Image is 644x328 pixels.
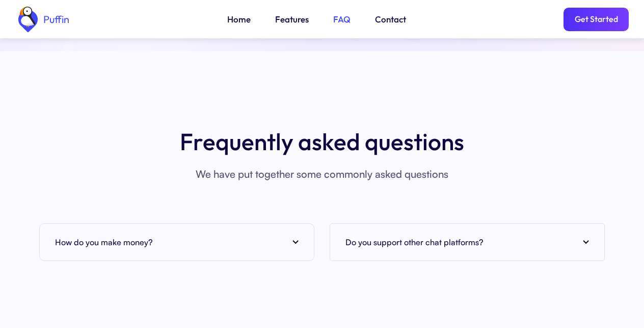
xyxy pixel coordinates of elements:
img: arrow [292,240,299,244]
a: Home [227,13,251,26]
h4: How do you make money? [55,235,153,250]
div: Puffin [41,14,69,25]
a: Get Started [563,8,629,31]
h4: Do you support other chat platforms? [345,235,484,250]
p: We have put together some commonly asked questions [196,165,448,183]
a: FAQ [333,13,351,26]
a: home [15,7,69,32]
img: arrow [583,240,589,244]
a: Features [275,13,309,26]
a: Contact [375,13,406,26]
h3: Frequently asked questions [180,125,464,158]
